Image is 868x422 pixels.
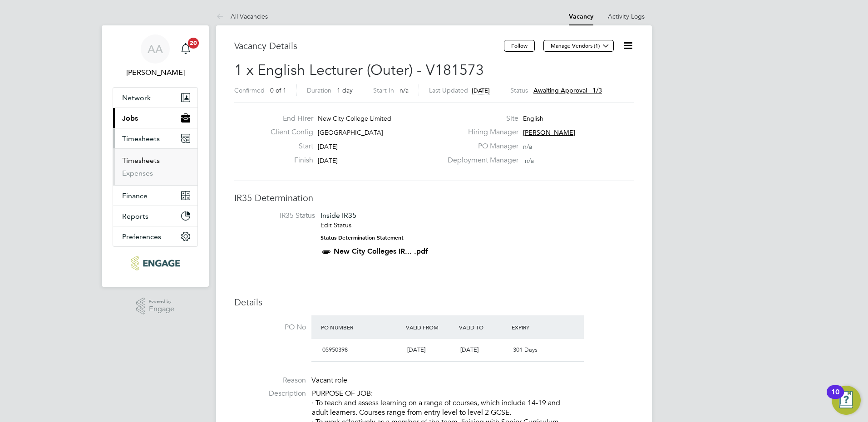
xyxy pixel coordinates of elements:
[373,86,394,94] label: Start In
[113,128,197,148] button: Timesheets
[608,12,645,20] a: Activity Logs
[442,128,518,137] label: Hiring Manager
[113,88,197,108] button: Network
[131,256,179,270] img: ncclondon-logo-retina.png
[525,157,534,165] span: n/a
[149,305,174,313] span: Engage
[188,38,199,49] span: 20
[270,86,286,94] span: 0 of 1
[122,232,161,241] span: Preferences
[234,40,504,52] h3: Vacancy Details
[113,206,197,226] button: Reports
[407,346,425,353] span: [DATE]
[263,156,313,165] label: Finish
[831,392,839,404] div: 10
[510,86,528,94] label: Status
[543,40,614,52] button: Manage Vendors (1)
[113,34,198,78] a: AA[PERSON_NAME]
[234,296,634,308] h3: Details
[472,87,490,94] span: [DATE]
[457,319,510,335] div: Valid To
[122,114,138,123] span: Jobs
[122,191,148,200] span: Finance
[509,319,562,335] div: Expiry
[122,212,148,221] span: Reports
[177,34,195,64] a: 20
[122,169,153,177] a: Expenses
[307,86,331,94] label: Duration
[263,142,313,151] label: Start
[136,298,175,315] a: Powered byEngage
[404,319,457,335] div: Valid From
[234,61,484,79] span: 1 x English Lecturer (Outer) - V181573
[321,221,351,229] a: Edit Status
[234,376,306,385] label: Reason
[321,235,404,241] strong: Status Determination Statement
[321,211,356,220] span: Inside IR35
[322,346,348,353] span: 05950398
[234,323,306,332] label: PO No
[263,128,313,137] label: Client Config
[334,247,428,255] a: New City Colleges IR... .pdf
[311,376,347,385] span: Vacant role
[319,319,404,335] div: PO Number
[569,13,593,20] a: Vacancy
[234,86,265,94] label: Confirmed
[442,156,518,165] label: Deployment Manager
[442,142,518,151] label: PO Manager
[318,114,391,123] span: New City College Limited
[460,346,478,353] span: [DATE]
[113,186,197,206] button: Finance
[234,389,306,398] label: Description
[113,108,197,128] button: Jobs
[243,211,315,221] label: IR35 Status
[513,346,538,353] span: 301 Days
[429,86,468,94] label: Last Updated
[263,114,313,123] label: End Hirer
[234,192,634,204] h3: IR35 Determination
[318,128,383,137] span: [GEOGRAPHIC_DATA]
[102,25,209,287] nav: Main navigation
[337,86,353,94] span: 1 day
[149,298,174,305] span: Powered by
[399,86,409,94] span: n/a
[318,142,338,151] span: [DATE]
[523,142,532,151] span: n/a
[122,134,160,143] span: Timesheets
[113,226,197,246] button: Preferences
[504,40,535,52] button: Follow
[523,128,575,137] span: [PERSON_NAME]
[318,157,338,165] span: [DATE]
[122,156,160,165] a: Timesheets
[523,114,543,123] span: English
[533,86,602,94] span: Awaiting approval - 1/3
[113,67,198,78] span: Alison Arnaud
[113,148,197,185] div: Timesheets
[216,12,268,20] a: All Vacancies
[832,386,861,415] button: Open Resource Center, 10 new notifications
[442,114,518,123] label: Site
[122,93,151,102] span: Network
[148,43,163,55] span: AA
[113,256,198,270] a: Go to home page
